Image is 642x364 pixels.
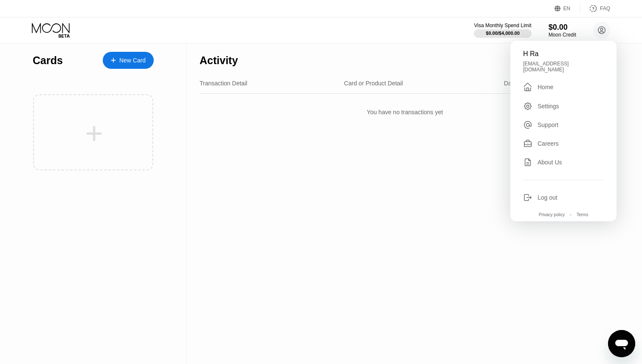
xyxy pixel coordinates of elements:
div: Careers [538,140,559,147]
div: Visa Monthly Spend Limit$0.00/$4,000.00 [474,23,531,38]
div: Cards [33,54,63,67]
div: Visa Monthly Spend Limit [474,23,531,28]
div: FAQ [580,4,610,13]
div: $0.00 / $4,000.00 [486,31,520,36]
div: New Card [103,52,154,69]
div: [EMAIL_ADDRESS][DOMAIN_NAME] [523,61,604,73]
div: Home [538,84,553,90]
div: $0.00 [549,23,576,32]
div: About Us [523,158,604,167]
div: Transaction Detail [200,80,247,87]
div: New Card [119,57,146,64]
div: EN [563,6,571,11]
div: Log out [523,193,604,202]
div: Support [523,120,604,130]
div: Date & Time [504,80,537,87]
div:  [523,82,532,92]
div: FAQ [600,6,610,11]
div: Settings [523,102,604,111]
div: Privacy policy [539,212,565,217]
iframe: Button to launch messaging window [608,330,635,357]
div: Activity [200,54,238,67]
div: Careers [523,139,604,148]
div: Terms [577,212,588,217]
div: Moon Credit [549,32,576,38]
div: Log out [538,194,558,201]
div: About Us [538,159,562,166]
div: You have no transactions yet [200,100,610,124]
div: Settings [538,103,559,110]
div: H Ra [523,50,604,58]
div: $0.00Moon Credit [549,23,576,38]
div: Card or Product Detail [344,80,403,87]
div: EN [555,4,580,13]
div: Home [523,82,604,92]
div: Support [538,121,558,128]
